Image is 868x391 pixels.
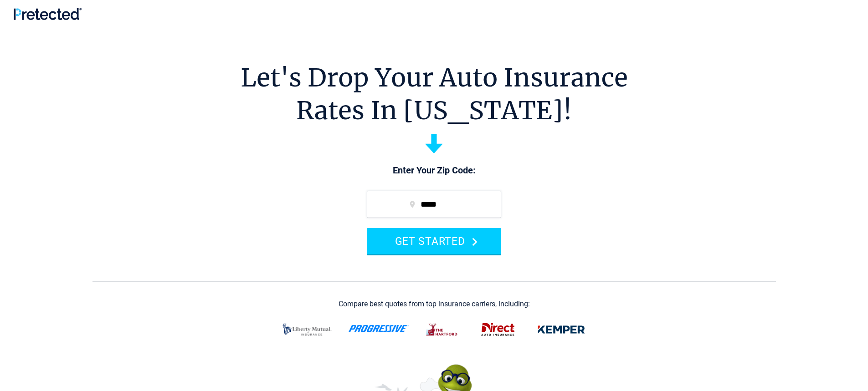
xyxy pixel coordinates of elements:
[339,300,530,308] div: Compare best quotes from top insurance carriers, including:
[420,318,465,341] img: thehartford
[241,61,628,127] h1: Let's Drop Your Auto Insurance Rates In [US_STATE]!
[531,318,591,341] img: kemper
[14,8,82,20] img: Pretected Logo
[476,318,520,341] img: direct
[367,228,501,254] button: GET STARTED
[367,191,501,218] input: zip code
[277,318,337,341] img: liberty
[348,325,409,332] img: progressive
[358,164,510,177] p: Enter Your Zip Code:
